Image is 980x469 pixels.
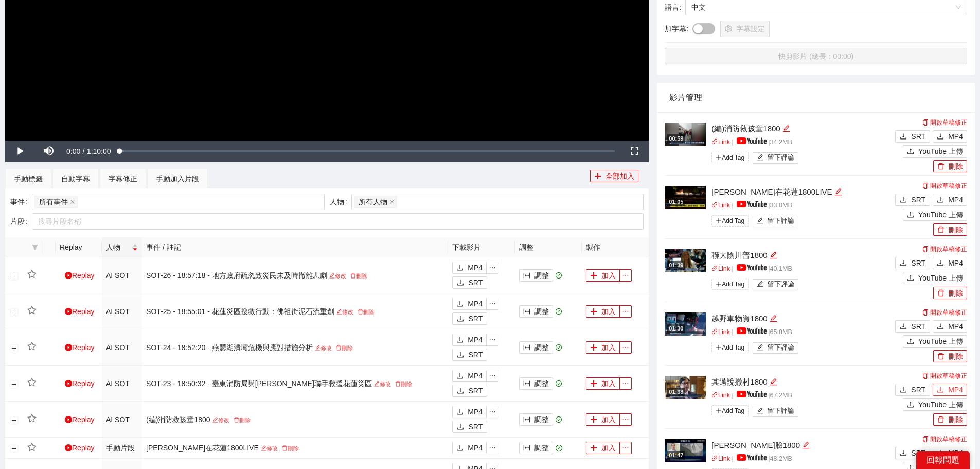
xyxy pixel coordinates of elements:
button: delete刪除 [933,413,967,426]
button: downloadMP4 [452,370,487,382]
div: 01:47 [667,451,685,460]
img: yt_logo_rgb_light.a676ea31.png [737,391,767,397]
button: downloadSRT [895,320,930,333]
span: link [711,392,718,398]
span: SRT [911,131,925,142]
span: download [457,315,464,323]
span: copy [922,373,929,379]
span: 加字幕 : [665,23,688,34]
div: 回報問題 [916,451,970,469]
a: linkLink [711,138,730,146]
span: delete [282,445,288,451]
span: play-circle [65,416,72,423]
button: uploadYouTube 上傳 [903,145,967,158]
img: 38f0837c-ce3e-4f0c-92c0-6e14b1d8001b.jpg [665,312,706,336]
button: downloadMP4 [933,130,967,143]
button: column-width調整 [519,377,553,390]
span: MP4 [468,262,483,273]
span: column-width [523,344,530,352]
span: download [457,423,464,431]
span: link [711,265,718,272]
span: SRT [468,277,483,288]
a: 刪除 [280,445,301,451]
div: 01:39 [667,261,685,270]
div: 00:59 [667,134,685,143]
a: 刪除 [231,417,253,423]
button: edit留下評論 [753,216,798,227]
span: download [937,323,944,331]
img: yt_logo_rgb_light.a676ea31.png [737,137,767,144]
img: 48314246-2c75-4326-8b08-d2afdc5b80b3.jpg [665,123,706,146]
button: ellipsis [486,442,498,454]
button: downloadSRT [895,447,930,459]
span: ellipsis [620,416,631,423]
img: yt_logo_rgb_light.a676ea31.png [737,454,767,461]
span: MP4 [948,384,963,395]
span: column-width [523,416,530,424]
a: 開啟草稿修正 [922,182,967,189]
button: column-width調整 [519,442,553,454]
button: plus加入 [586,305,620,318]
button: downloadMP4 [452,442,487,454]
span: edit [315,345,320,351]
span: download [900,323,907,331]
a: 修改 [334,309,355,315]
button: ellipsis [619,269,632,282]
div: 編輯 [770,376,777,388]
div: 編輯 [802,439,810,451]
button: ellipsis [619,305,632,318]
span: 1:10:00 [87,147,111,155]
span: delete [336,345,342,351]
a: 刪除 [334,345,355,351]
button: 展開行 [10,380,19,388]
span: edit [782,125,790,132]
span: MP4 [948,131,963,142]
span: plus [590,344,597,352]
span: star [27,270,37,279]
span: plus [590,272,597,280]
img: cf59ef7e-c466-4759-91bb-105ec89bd680.jpg [665,439,706,462]
span: delete [358,309,363,315]
span: 語言 : [665,2,681,13]
span: Add Tag [711,279,749,290]
button: edit留下評論 [753,406,798,417]
p: | | 34.2 MB [711,137,893,148]
a: linkLink [711,265,730,272]
img: cc51f51e-30a5-4371-8dd8-2fd62ee6f267.jpg [665,249,706,272]
span: 0:00 [66,147,80,155]
span: download [937,386,944,394]
span: MP4 [948,447,963,459]
span: download [456,444,464,453]
span: play-circle [65,380,72,387]
button: delete刪除 [933,160,967,172]
span: SRT [468,421,483,432]
button: downloadSRT [452,349,487,361]
span: SRT [911,447,925,459]
span: SRT [911,257,925,269]
span: edit [757,344,763,352]
div: 01:30 [667,324,685,333]
span: download [457,279,464,287]
label: 事件 [10,194,32,210]
span: download [937,449,944,458]
button: downloadSRT [452,312,487,325]
button: column-width調整 [519,269,553,282]
span: edit [212,417,218,423]
button: uploadYouTube 上傳 [903,209,967,221]
button: downloadSRT [452,421,487,433]
button: setting字幕設定 [720,21,770,37]
span: download [456,408,464,416]
button: downloadMP4 [933,257,967,269]
button: edit留下評論 [753,279,798,290]
span: column-width [523,308,530,316]
span: play-circle [65,444,72,451]
span: MP4 [468,370,483,381]
div: 01:38 [667,388,685,396]
span: plus [590,444,597,453]
button: uploadYouTube 上傳 [903,335,967,348]
span: MP4 [948,257,963,269]
span: delete [234,417,239,423]
span: download [900,449,907,458]
button: ellipsis [619,341,632,354]
button: Mute [34,141,63,162]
